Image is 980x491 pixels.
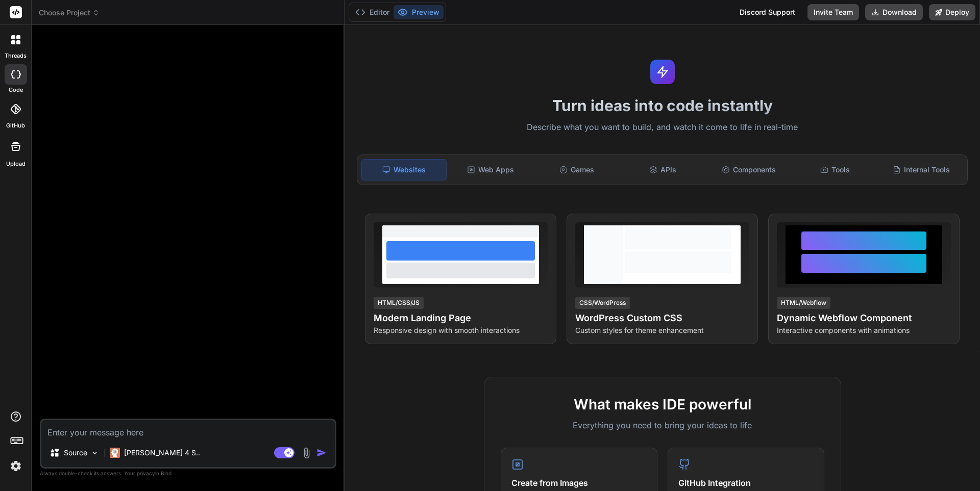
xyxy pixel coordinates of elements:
[575,311,749,325] h4: WordPress Custom CSS
[535,159,619,180] div: Games
[6,121,25,130] label: GitHub
[40,469,336,478] p: Always double-check its answers. Your in Bind
[678,477,814,489] h4: GitHub Integration
[9,86,23,94] label: code
[351,96,974,115] h1: Turn ideas into code instantly
[575,297,630,309] div: CSS/WordPress
[501,394,824,415] h2: What makes IDE powerful
[733,4,801,20] div: Discord Support
[621,159,705,180] div: APIs
[879,159,963,180] div: Internal Tools
[777,297,830,309] div: HTML/Webflow
[64,448,87,458] p: Source
[6,160,26,168] label: Upload
[807,4,859,20] button: Invite Team
[865,4,923,20] button: Download
[5,51,27,60] label: threads
[7,457,24,475] img: settings
[374,325,548,335] p: Responsive design with smooth interactions
[351,5,394,19] button: Editor
[929,4,975,20] button: Deploy
[90,449,99,457] img: Pick Models
[39,8,100,18] span: Choose Project
[501,419,824,431] p: Everything you need to bring your ideas to life
[777,325,951,335] p: Interactive components with animations
[351,121,974,134] p: Describe what you want to build, and watch it come to life in real-time
[374,297,424,309] div: HTML/CSS/JS
[301,447,312,459] img: attachment
[793,159,877,180] div: Tools
[110,448,120,458] img: Claude 4 Sonnet
[374,311,548,325] h4: Modern Landing Page
[575,325,749,335] p: Custom styles for theme enhancement
[361,159,447,180] div: Websites
[394,5,444,19] button: Preview
[707,159,791,180] div: Components
[137,470,155,476] span: privacy
[316,448,327,458] img: icon
[511,477,647,489] h4: Create from Images
[777,311,951,325] h4: Dynamic Webflow Component
[124,448,200,458] p: [PERSON_NAME] 4 S..
[449,159,533,180] div: Web Apps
